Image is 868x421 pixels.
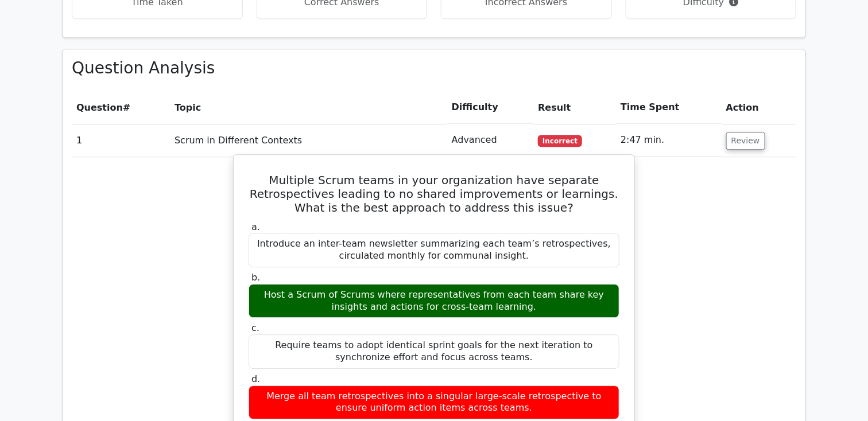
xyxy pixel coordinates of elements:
th: Result [533,91,616,124]
span: b. [251,272,260,283]
span: c. [251,322,259,333]
div: Introduce an inter-team newsletter summarizing each team’s retrospectives, circulated monthly for... [249,233,619,267]
span: a. [251,221,260,232]
th: Difficulty [447,91,533,124]
td: Scrum in Different Contexts [170,124,447,157]
div: Host a Scrum of Scrums where representatives from each team share key insights and actions for cr... [249,284,619,318]
div: Require teams to adopt identical sprint goals for the next iteration to synchronize effort and fo... [249,334,619,369]
td: 1 [72,124,170,157]
span: Question [76,102,123,113]
th: Time Spent [616,91,722,124]
th: Topic [170,91,447,124]
h3: Question Analysis [72,59,796,78]
button: Review [726,132,765,150]
h5: Multiple Scrum teams in your organization have separate Retrospectives leading to no shared impro... [247,173,621,215]
div: Merge all team retrospectives into a singular large-scale retrospective to ensure uniform action ... [249,385,619,420]
span: d. [251,373,260,384]
span: Incorrect [538,135,582,146]
td: Advanced [447,124,533,157]
th: Action [722,91,796,124]
td: 2:47 min. [616,124,722,157]
th: # [72,91,170,124]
